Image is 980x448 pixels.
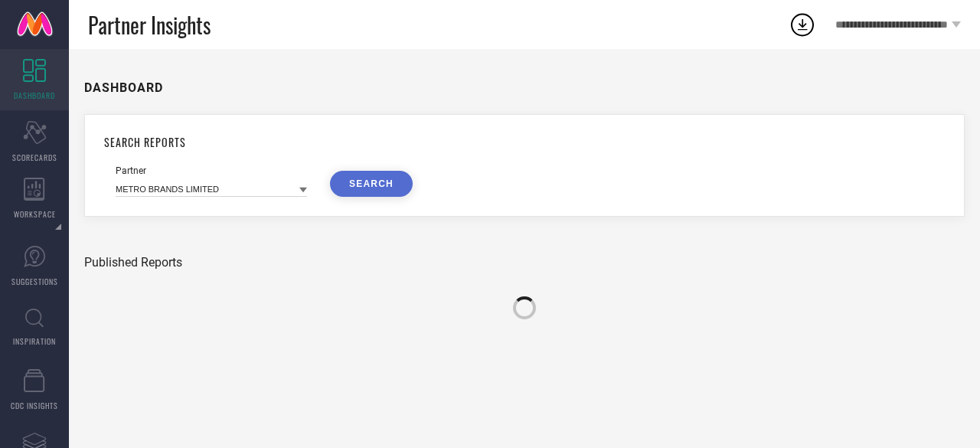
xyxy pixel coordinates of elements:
span: WORKSPACE [14,208,56,220]
div: Partner [116,165,307,176]
h1: SEARCH REPORTS [104,134,945,150]
div: Published Reports [84,255,965,270]
span: Partner Insights [88,9,211,41]
span: DASHBOARD [14,90,55,101]
div: Open download list [789,11,816,38]
span: CDC INSIGHTS [11,400,58,411]
h1: DASHBOARD [84,80,163,95]
span: INSPIRATION [13,335,56,347]
button: SEARCH [330,171,413,197]
span: SUGGESTIONS [11,276,58,287]
span: SCORECARDS [12,152,57,163]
